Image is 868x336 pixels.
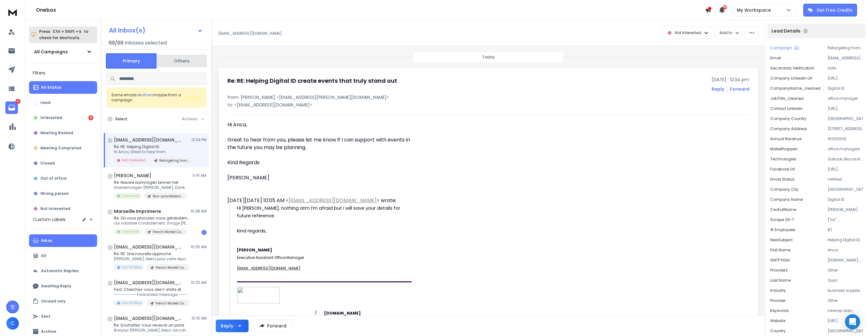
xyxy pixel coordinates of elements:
button: Unread only [29,295,97,308]
img: logo [6,6,19,18]
h1: All Inbox(s) [109,27,145,33]
div: Reply [221,323,233,329]
span: [PERSON_NAME] [237,247,272,253]
button: Inbox [29,234,97,247]
p: Anca [828,248,863,253]
p: Facebook Url [770,167,795,172]
p: Re: Souhaitez-vous recevoir un pack [114,323,190,328]
p: 15000000 [828,136,863,141]
h1: [EMAIL_ADDRESS][DOMAIN_NAME] [114,137,183,143]
p: [GEOGRAPHIC_DATA] [828,328,863,333]
h3: Inboxes selected [125,39,167,47]
button: Lead [29,96,97,109]
p: [URL][DOMAIN_NAME] [828,318,863,323]
img: cid%3Aimage001.png@01DC0C39.CA2EDBD0 [237,287,280,303]
p: loremip dolo sitametc, adipisc elitsedd, eiusmodtem incid, utlabor etdo magnaali, en admin, ve qu... [828,308,863,313]
button: Automatic Replies [29,265,97,277]
p: [URL][DOMAIN_NAME] [828,106,863,111]
p: Keywords [770,308,789,313]
p: jobTitle_cleaned [770,96,804,101]
p: Retargeting from CEO to [GEOGRAPHIC_DATA] | [DATE] [828,45,863,51]
div: 4 [88,115,93,120]
p: First Name [770,248,790,253]
p: Campaign [770,45,792,51]
span: Ctrl + Shift + k [52,28,82,35]
h1: Marseille Imprimerie [114,208,161,214]
span: [DOMAIN_NAME] [324,310,361,316]
div: Kind Regards [227,159,412,166]
p: Press to check for shortcuts. [39,28,88,41]
div: Great to hear from you, please let me know if I can support with events in the future you may be ... [227,136,412,151]
p: Digital ID [828,197,863,202]
p: Other [828,298,863,303]
button: All Inbox(s) [104,24,208,37]
button: Campaign [770,45,799,51]
p: Quyn [828,278,863,283]
p: Goedemorgen [PERSON_NAME], Dank voor je [114,185,190,190]
span: Kind regards, [237,228,267,234]
p: Company Address [770,126,807,131]
p: Sent [41,314,50,319]
p: newSubject [770,237,793,243]
p: 11:41 AM [192,173,207,178]
button: Reply [216,320,249,332]
p: Provider [770,298,785,303]
p: safe [828,66,863,71]
p: [GEOGRAPHIC_DATA] [828,187,863,192]
p: Awaiting Reply [41,284,71,289]
button: C [6,317,19,330]
p: Today [482,55,495,60]
p: Scrape 29-7 [770,217,794,222]
p: Interested [40,115,62,120]
span: 69 / 69 [109,39,123,47]
p: Bonjour [PERSON_NAME], Merci de votre retour. En [114,328,190,333]
p: Re: RE: Une nouvelle approche [114,251,190,256]
p: [STREET_ADDRESS] [828,126,863,131]
button: Get Free Credits [803,4,857,16]
p: 4 [15,99,21,104]
p: My Workspace [737,7,773,13]
p: Not Interested [40,206,70,211]
p: Secondary Verification [770,66,814,71]
p: Annual Revenue [770,136,801,141]
div: Open Intercom Messenger [845,314,860,329]
h3: Custom Labels [33,216,66,223]
p: {"lor": "ipsum://dol.sitametc.adi/el/sedd-eius-51136882", "temporinci": "utla-etdo-22146933", "ma... [828,217,863,222]
p: French Market Campaign | Group B | Ralateam | Max 1 per Company [153,230,183,234]
p: Hi Anca, Great to hear from [114,149,190,154]
p: 12:34 PM [191,137,207,142]
button: Meeting Booked [29,127,97,139]
p: French Market Campaign | Group B | Ralateam | Max 1 per Company [155,265,186,270]
button: All [29,249,97,262]
p: [DATE] : 12:34 pm [712,76,749,83]
h1: Onebox [36,6,705,14]
p: Meeting Booked [40,130,73,135]
span: Hi [PERSON_NAME], nothing atm I’m afraid but I will save your details for future reference. [237,205,402,219]
span: Review [186,94,202,101]
button: Not Interested [29,202,97,215]
p: [DOMAIN_NAME]; [DOMAIN_NAME] [828,258,863,263]
p: industry [770,288,786,293]
p: oui volontier Cordialement. image [PERSON_NAME] [114,221,190,226]
p: French Market Campaign | Group B | Ralateam | Max 1 per Company [155,301,186,306]
p: companyName_cleaned [770,86,820,91]
span: 50 [723,5,727,9]
button: All Status [29,81,97,94]
p: [URL][DOMAIN_NAME] [828,167,863,172]
h3: Filters [29,69,97,77]
p: [GEOGRAPHIC_DATA] [828,116,863,121]
button: Closed [29,157,97,170]
p: All Status [41,85,61,90]
p: Fwd: Cherchez-vous des t-shirts et [114,287,190,292]
p: Provider2 [770,268,788,273]
p: business supplies & equipment [828,288,863,293]
img: cid%3Aimage002.png@01DC0C39.CA2EDBD0 [237,309,242,313]
p: Out Of Office [122,301,142,305]
p: Country [770,328,786,333]
button: Awaiting Reply [29,280,97,292]
div: 1 [202,230,207,235]
p: Contact Linkedin [770,106,803,111]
